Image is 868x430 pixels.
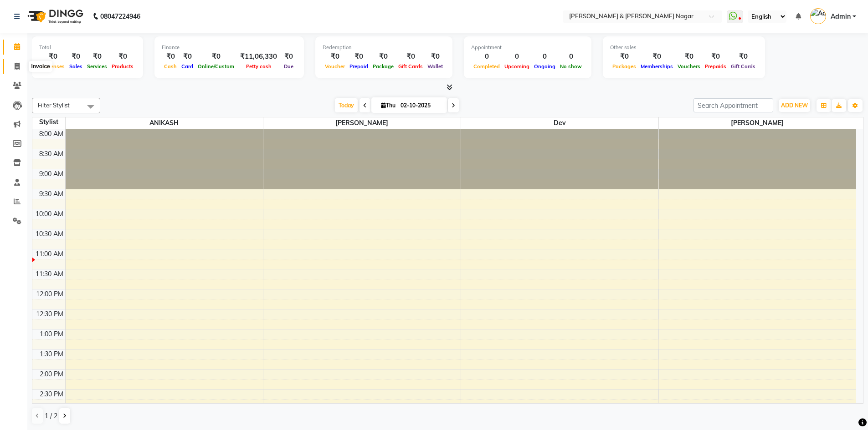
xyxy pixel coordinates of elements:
div: ₹0 [179,51,195,62]
div: ₹0 [396,51,425,62]
span: Filter Stylist [38,101,70,109]
div: Other sales [610,44,758,51]
span: 1 / 2 [45,411,57,421]
div: ₹0 [638,51,675,62]
div: 8:30 AM [37,149,65,159]
div: 12:00 PM [34,289,65,299]
span: Thu [379,102,398,109]
div: 9:00 AM [37,169,65,179]
span: Upcoming [502,63,532,70]
div: ₹11,06,330 [236,51,281,62]
div: 2:30 PM [38,390,65,399]
img: Admin [810,8,826,24]
input: 2025-10-02 [398,99,443,112]
div: ₹0 [109,51,136,62]
div: 2:00 PM [38,369,65,379]
button: ADD NEW [779,99,810,112]
div: ₹0 [610,51,638,62]
b: 08047224946 [100,4,140,29]
span: Wallet [425,63,445,70]
input: Search Appointment [693,98,773,112]
span: Voucher [323,63,347,70]
div: ₹0 [85,51,109,62]
div: Finance [162,44,297,51]
div: ₹0 [675,51,703,62]
span: Completed [471,63,502,70]
div: ₹0 [195,51,236,62]
span: Ongoing [532,63,558,70]
span: Cash [162,63,179,70]
span: Vouchers [675,63,703,70]
span: Memberships [638,63,675,70]
span: Today [335,98,358,112]
span: Online/Custom [195,63,236,70]
div: 0 [471,51,502,62]
div: Redemption [323,44,445,51]
div: ₹0 [323,51,347,62]
span: Dev [461,117,658,129]
div: 1:30 PM [38,349,65,359]
span: Gift Cards [396,63,425,70]
span: Gift Cards [729,63,758,70]
span: Due [282,63,296,70]
div: Invoice [29,61,52,72]
div: ₹0 [347,51,370,62]
div: 1:00 PM [38,329,65,339]
span: Petty cash [244,63,274,70]
div: 10:30 AM [34,229,65,239]
div: 8:00 AM [37,129,65,139]
div: Total [39,44,136,51]
span: Prepaids [703,63,729,70]
div: 11:00 AM [34,249,65,259]
span: Card [179,63,195,70]
div: 12:30 PM [34,309,65,319]
div: ₹0 [67,51,85,62]
img: logo [23,4,86,29]
span: Services [85,63,109,70]
div: 11:30 AM [34,269,65,279]
span: ANIKASH [66,117,263,129]
span: Admin [831,12,851,21]
div: ₹0 [39,51,67,62]
span: Prepaid [347,63,370,70]
div: ₹0 [162,51,179,62]
span: Products [109,63,136,70]
div: ₹0 [281,51,297,62]
div: ₹0 [370,51,396,62]
div: 10:00 AM [34,209,65,219]
span: Sales [67,63,85,70]
div: Stylist [32,117,65,127]
div: 9:30 AM [37,189,65,199]
span: [PERSON_NAME] [659,117,857,129]
div: ₹0 [729,51,758,62]
div: 0 [502,51,532,62]
span: No show [558,63,584,70]
div: 0 [532,51,558,62]
span: ADD NEW [781,102,808,109]
span: Package [370,63,396,70]
span: Packages [610,63,638,70]
div: Appointment [471,44,584,51]
div: ₹0 [703,51,729,62]
div: 0 [558,51,584,62]
span: [PERSON_NAME] [263,117,461,129]
div: ₹0 [425,51,445,62]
